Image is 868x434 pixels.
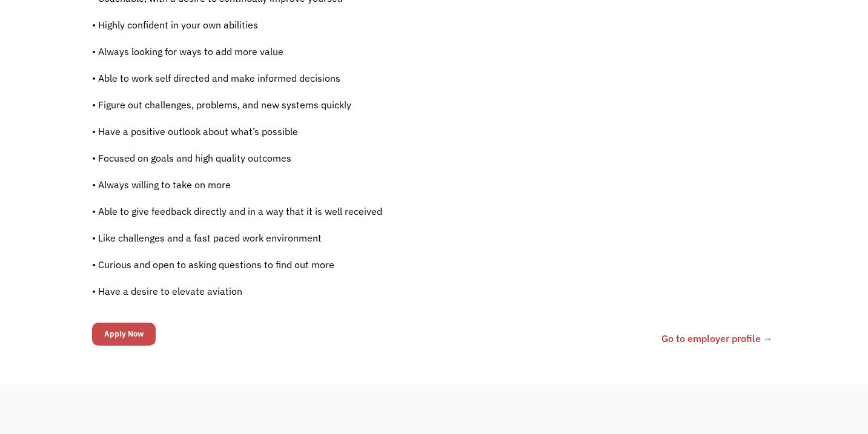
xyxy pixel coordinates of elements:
p: • Always willing to take on more [92,177,599,192]
p: • Like challenges and a fast paced work environment [92,231,599,245]
p: • Able to give feedback directly and in a way that it is well received [92,204,599,219]
a: Go to employer profile → [661,331,773,346]
input: Apply Now [92,323,156,346]
form: Email Form [92,320,156,349]
p: • Always looking for ways to add more value [92,44,599,59]
p: • Curious and open to asking questions to find out more [92,257,599,272]
p: • Focused on goals and high quality outcomes [92,151,599,165]
p: • Have a desire to elevate aviation [92,284,599,298]
p: • Able to work self directed and make informed decisions [92,71,599,85]
p: • Highly confident in your own abilities [92,18,599,32]
p: • Have a positive outlook about what’s possible [92,124,599,139]
p: • Figure out challenges, problems, and new systems quickly [92,97,599,112]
